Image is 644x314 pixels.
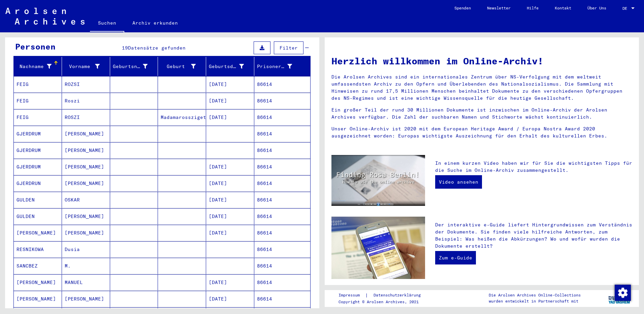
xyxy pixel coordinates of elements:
[254,57,310,76] mat-header-cell: Prisoner #
[489,298,581,304] p: wurden entwickelt in Partnerschaft mit
[113,61,158,72] div: Geburtsname
[254,142,310,158] mat-cell: 86614
[489,292,581,298] p: Die Arolsen Archives Online-Collections
[62,258,110,274] mat-cell: M.
[161,61,206,72] div: Geburt‏
[280,45,298,51] span: Filter
[62,93,110,109] mat-cell: Roszi
[331,54,632,68] h1: Herzlich willkommen im Online-Archiv!
[331,155,425,206] img: video.jpg
[62,192,110,208] mat-cell: OSKAR
[14,225,62,241] mat-cell: [PERSON_NAME]
[62,109,110,125] mat-cell: ROSZI
[435,160,632,174] p: In einem kurzen Video haben wir für Sie die wichtigsten Tipps für die Suche im Online-Archiv zusa...
[339,292,429,299] div: |
[206,175,254,191] mat-cell: [DATE]
[368,292,429,299] a: Datenschutzerklärung
[110,57,158,76] mat-header-cell: Geburtsname
[254,274,310,290] mat-cell: 86614
[14,109,62,125] mat-cell: FEIG
[62,76,110,92] mat-cell: ROZSI
[206,109,254,125] mat-cell: [DATE]
[206,159,254,175] mat-cell: [DATE]
[14,291,62,307] mat-cell: [PERSON_NAME]
[62,126,110,142] mat-cell: [PERSON_NAME]
[206,291,254,307] mat-cell: [DATE]
[206,192,254,208] mat-cell: [DATE]
[158,57,206,76] mat-header-cell: Geburt‏
[14,76,62,92] mat-cell: FEIG
[65,63,100,70] div: Vorname
[331,125,632,139] p: Unser Online-Archiv ist 2020 mit dem European Heritage Award / Europa Nostra Award 2020 ausgezeic...
[124,15,186,31] a: Archiv erkunden
[62,274,110,290] mat-cell: MANUEL
[62,291,110,307] mat-cell: [PERSON_NAME]
[15,40,56,53] div: Personen
[339,299,429,305] p: Copyright © Arolsen Archives, 2021
[14,142,62,158] mat-cell: GJERDRUM
[209,63,244,70] div: Geburtsdatum
[17,63,52,70] div: Nachname
[128,45,186,51] span: Datensätze gefunden
[435,251,476,264] a: Zum e-Guide
[62,208,110,224] mat-cell: [PERSON_NAME]
[14,192,62,208] mat-cell: GULDEN
[206,57,254,76] mat-header-cell: Geburtsdatum
[113,63,148,70] div: Geburtsname
[62,225,110,241] mat-cell: [PERSON_NAME]
[339,292,365,299] a: Impressum
[254,159,310,175] mat-cell: 86614
[14,159,62,175] mat-cell: GJERDRUM
[257,63,292,70] div: Prisoner #
[254,241,310,257] mat-cell: 86614
[5,8,85,25] img: Arolsen_neg.svg
[254,225,310,241] mat-cell: 86614
[331,73,632,102] p: Die Arolsen Archives sind ein internationales Zentrum über NS-Verfolgung mit dem weltweit umfasse...
[254,192,310,208] mat-cell: 86614
[274,41,303,54] button: Filter
[62,175,110,191] mat-cell: [PERSON_NAME]
[254,109,310,125] mat-cell: 86614
[254,208,310,224] mat-cell: 86614
[331,106,632,121] p: Ein großer Teil der rund 30 Millionen Dokumente ist inzwischen im Online-Archiv der Arolsen Archi...
[14,126,62,142] mat-cell: GJERDRUM
[254,291,310,307] mat-cell: 86614
[254,126,310,142] mat-cell: 86614
[14,175,62,191] mat-cell: GJERDRUN
[206,274,254,290] mat-cell: [DATE]
[254,175,310,191] mat-cell: 86614
[206,76,254,92] mat-cell: [DATE]
[622,6,630,11] span: DE
[90,15,124,32] a: Suchen
[206,93,254,109] mat-cell: [DATE]
[254,258,310,274] mat-cell: 86614
[62,159,110,175] mat-cell: [PERSON_NAME]
[331,217,425,279] img: eguide.jpg
[14,208,62,224] mat-cell: GULDEN
[254,93,310,109] mat-cell: 86614
[206,225,254,241] mat-cell: [DATE]
[14,274,62,290] mat-cell: [PERSON_NAME]
[14,258,62,274] mat-cell: SANCBEZ
[257,61,302,72] div: Prisoner #
[62,57,110,76] mat-header-cell: Vorname
[254,76,310,92] mat-cell: 86614
[62,142,110,158] mat-cell: [PERSON_NAME]
[14,57,62,76] mat-header-cell: Nachname
[435,175,482,189] a: Video ansehen
[607,290,632,307] img: yv_logo.png
[615,285,631,301] img: Zustimmung ändern
[62,241,110,257] mat-cell: Dusia
[435,221,632,250] p: Der interaktive e-Guide liefert Hintergrundwissen zum Verständnis der Dokumente. Sie finden viele...
[161,63,196,70] div: Geburt‏
[17,61,62,72] div: Nachname
[122,45,128,51] span: 19
[209,61,254,72] div: Geburtsdatum
[158,109,206,125] mat-cell: Madamarossziget
[206,208,254,224] mat-cell: [DATE]
[65,61,110,72] div: Vorname
[14,241,62,257] mat-cell: RESNIKOWA
[14,93,62,109] mat-cell: FEIG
